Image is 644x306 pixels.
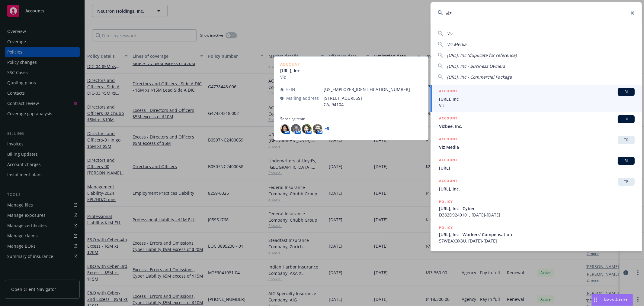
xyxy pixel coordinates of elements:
span: [URL] [439,165,635,171]
span: BI [620,116,632,122]
h5: ACCOUNT [439,136,457,143]
h5: POLICY [439,251,453,257]
a: ACCOUNTBI[URL], IncViz [431,85,642,112]
span: [URL], Inc [439,96,635,102]
span: Viz [447,31,453,36]
span: BI [620,158,632,164]
span: [URL], Inc. [439,186,635,192]
span: Nova Assist [604,297,628,302]
h5: POLICY [439,225,453,231]
h5: ACCOUNT [439,88,457,95]
span: TR [620,137,632,143]
span: [URL], Inc - Business Owners [447,63,505,69]
span: BI [620,89,632,95]
span: D382D9240101, [DATE]-[DATE] [439,212,635,218]
a: POLICY [431,247,642,273]
span: [URL], Inc - Workers' Compensation [439,231,635,238]
a: ACCOUNTTRViz Media [431,133,642,154]
h5: POLICY [439,199,453,205]
input: Search... [431,2,642,24]
a: POLICY[URL], Inc - CyberD382D9240101, [DATE]-[DATE] [431,195,642,221]
span: Viz Media [439,144,635,150]
a: POLICY[URL], Inc - Workers' Compensation57WBAX0X8U, [DATE]-[DATE] [431,221,642,247]
span: 57WBAX0X8U, [DATE]-[DATE] [439,238,635,244]
span: Vizbee, Inc. [439,123,635,129]
div: Drag to move [592,294,599,306]
h5: ACCOUNT [439,115,457,122]
span: [URL], Inc (duplicate for reference) [447,52,517,58]
h5: ACCOUNT [439,178,457,185]
span: [URL], Inc - Cyber [439,205,635,212]
span: Viz [439,102,635,109]
a: ACCOUNTBI[URL] [431,154,642,174]
span: [URL], Inc - Commercial Package [447,74,512,80]
span: TR [620,179,632,184]
button: Nova Assist [591,294,633,306]
a: ACCOUNTTR[URL], Inc. [431,174,642,195]
h5: ACCOUNT [439,157,457,164]
a: ACCOUNTBIVizbee, Inc. [431,112,642,133]
span: Viz Media [447,41,466,47]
